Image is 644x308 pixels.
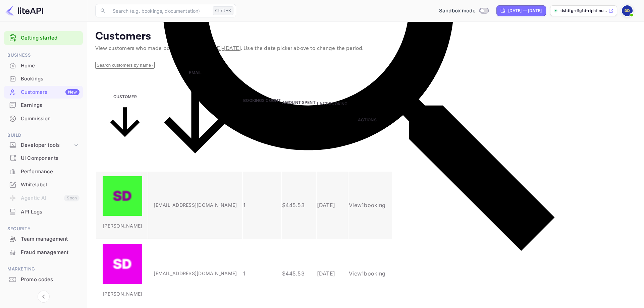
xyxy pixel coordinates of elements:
a: Team management [4,233,83,245]
div: Customers [21,88,79,96]
span: Security [4,225,83,233]
div: Ctrl+K [213,6,233,15]
div: Whitelabel [21,181,79,189]
p: 1 [243,269,281,278]
div: Commission [4,112,83,125]
span: Last Booking [317,101,348,139]
div: Home [4,59,83,72]
img: Steve Doe [103,244,142,284]
a: UI Components [4,152,83,164]
a: API Logs [4,205,83,218]
div: Team management [4,233,83,246]
div: [DATE] — [DATE] [508,8,542,14]
p: dsfdfg-dfgfd-rtphf.nui... [560,8,607,14]
div: Performance [4,165,83,178]
p: [PERSON_NAME] [103,290,142,297]
p: View 1 booking [349,269,385,278]
div: Developer tools [21,141,73,149]
p: 1 [243,201,281,209]
div: UI Components [21,155,79,162]
p: $445.53 [282,269,316,278]
a: Commission [4,112,83,125]
img: LiteAPI logo [5,5,43,16]
a: CustomersNew [4,86,83,98]
div: Commission [21,115,79,123]
div: Fraud management [21,249,79,256]
a: Whitelabel [4,178,83,191]
a: Bookings [4,72,83,85]
a: Promo codes [4,273,83,286]
span: Bookings Count [243,98,281,142]
a: Performance [4,165,83,178]
div: UI Components [4,152,83,165]
p: $445.53 [282,201,316,209]
a: Earnings [4,99,83,111]
th: Actions [348,69,392,171]
div: Performance [21,168,79,176]
p: [EMAIL_ADDRESS][DOMAIN_NAME] [154,201,237,208]
input: Search (e.g. bookings, documentation) [109,4,210,17]
span: Build [4,132,83,139]
button: Collapse navigation [38,291,50,303]
div: Home [21,62,79,70]
div: Bookings [21,75,79,83]
img: dsfdfg dfgfd [622,5,633,16]
span: Sandbox mode [439,7,476,15]
a: Getting started [21,34,79,42]
div: Earnings [4,99,83,112]
p: [DATE] [317,269,348,278]
p: View 1 booking [349,201,385,209]
p: [EMAIL_ADDRESS][DOMAIN_NAME] [154,270,237,277]
div: New [65,89,79,95]
div: Developer tools [4,139,83,151]
span: Marketing [4,265,83,273]
span: Customer [103,94,147,145]
div: Getting started [4,31,83,45]
div: Earnings [21,102,79,109]
a: Fraud management [4,246,83,258]
span: Email [149,70,242,170]
div: Promo codes [21,276,79,284]
div: Click to change the date range period [496,5,546,16]
img: Steve Doe [103,176,142,216]
div: API Logs [21,208,79,216]
span: Business [4,52,83,59]
div: Switch to Production mode [436,7,491,15]
input: Search customers by name or email... [95,62,155,69]
div: Team management [21,235,79,243]
div: Whitelabel [4,178,83,191]
p: [DATE] [317,201,348,209]
p: [PERSON_NAME] [103,222,142,229]
div: API Logs [4,205,83,219]
div: Bookings [4,72,83,85]
span: Amount Spent [282,100,316,140]
a: Home [4,59,83,72]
